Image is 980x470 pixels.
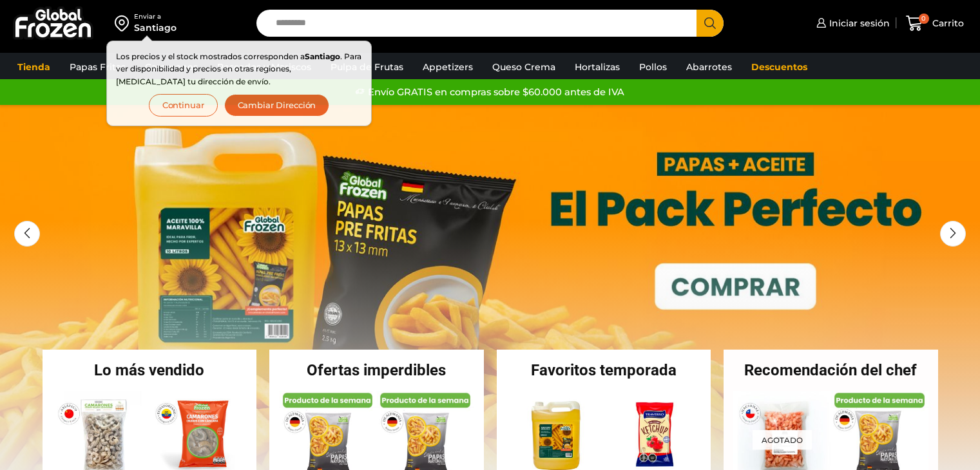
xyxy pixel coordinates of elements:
p: Agotado [753,429,812,449]
a: Queso Crema [486,55,562,79]
p: Los precios y el stock mostrados corresponden a . Para ver disponibilidad y precios en otras regi... [116,50,362,88]
span: 0 [919,14,929,24]
div: Santiago [134,21,177,34]
div: Previous slide [14,221,40,247]
a: Hortalizas [568,55,626,79]
div: Next slide [940,221,966,247]
a: Iniciar sesión [813,10,890,36]
button: Cambiar Dirección [224,94,330,117]
a: Pollos [633,55,673,79]
a: Abarrotes [680,55,738,79]
div: Enviar a [134,12,177,21]
button: Continuar [149,94,218,117]
h2: Lo más vendido [43,362,257,378]
span: Iniciar sesión [826,17,890,30]
h2: Favoritos temporada [497,362,711,378]
h2: Ofertas imperdibles [269,362,484,378]
h2: Recomendación del chef [724,362,938,378]
a: Papas Fritas [63,55,132,79]
button: Search button [697,10,724,37]
a: 0 Carrito [903,8,967,39]
a: Appetizers [416,55,479,79]
img: address-field-icon.svg [115,12,134,34]
a: Tienda [11,55,57,79]
a: Descuentos [745,55,814,79]
strong: Santiago [305,52,340,61]
span: Carrito [929,17,964,30]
